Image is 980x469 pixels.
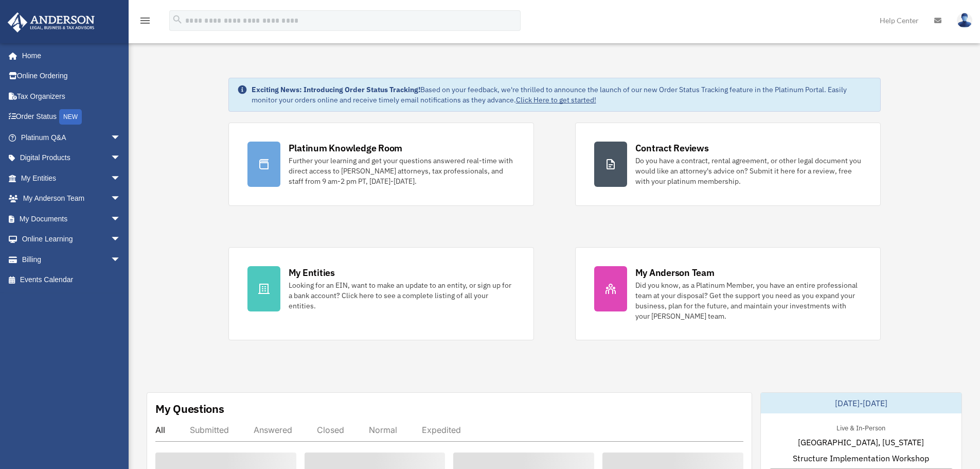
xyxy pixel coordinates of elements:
span: arrow_drop_down [111,229,131,250]
a: Online Learningarrow_drop_down [7,229,136,250]
a: My Documentsarrow_drop_down [7,209,136,229]
div: Looking for an EIN, want to make an update to an entity, or sign up for a bank account? Click her... [289,280,515,311]
div: Expedited [422,425,461,435]
div: Did you know, as a Platinum Member, you have an entire professional team at your disposal? Get th... [635,280,862,321]
span: [GEOGRAPHIC_DATA], [US_STATE] [798,436,924,448]
span: Structure Implementation Workshop [793,452,929,464]
a: My Anderson Teamarrow_drop_down [7,188,136,209]
img: User Pic [957,13,972,28]
div: NEW [59,109,82,125]
span: arrow_drop_down [111,168,131,189]
a: Platinum Knowledge Room Further your learning and get your questions answered real-time with dire... [228,123,534,206]
a: Click Here to get started! [516,95,596,105]
span: arrow_drop_down [111,148,131,169]
a: Home [7,45,131,66]
div: Do you have a contract, rental agreement, or other legal document you would like an attorney's ad... [635,155,862,186]
i: menu [139,14,151,27]
strong: Exciting News: Introducing Order Status Tracking! [252,85,420,94]
a: Billingarrow_drop_down [7,249,136,270]
div: Based on your feedback, we're thrilled to announce the launch of our new Order Status Tracking fe... [252,84,872,105]
a: My Anderson Team Did you know, as a Platinum Member, you have an entire professional team at your... [575,247,881,340]
span: arrow_drop_down [111,188,131,210]
a: Online Ordering [7,66,136,86]
a: Contract Reviews Do you have a contract, rental agreement, or other legal document you would like... [575,123,881,206]
div: Platinum Knowledge Room [289,142,403,154]
a: Tax Organizers [7,86,136,107]
a: Order StatusNEW [7,107,136,128]
a: Digital Productsarrow_drop_down [7,148,136,168]
div: Answered [254,425,292,435]
a: menu [139,18,151,27]
img: Anderson Advisors Platinum Portal [5,12,98,32]
div: My Questions [155,401,224,416]
div: Contract Reviews [635,142,709,154]
a: Platinum Q&Aarrow_drop_down [7,127,136,148]
div: Submitted [190,425,229,435]
span: arrow_drop_down [111,209,131,230]
span: arrow_drop_down [111,249,131,270]
a: Events Calendar [7,270,136,290]
span: arrow_drop_down [111,127,131,148]
div: Normal [369,425,397,435]
div: All [155,425,165,435]
a: My Entitiesarrow_drop_down [7,168,136,188]
i: search [172,14,183,25]
div: My Entities [289,266,335,279]
div: Live & In-Person [828,422,894,432]
div: Closed [317,425,344,435]
div: [DATE]-[DATE] [761,393,961,413]
a: My Entities Looking for an EIN, want to make an update to an entity, or sign up for a bank accoun... [228,247,534,340]
div: Further your learning and get your questions answered real-time with direct access to [PERSON_NAM... [289,155,515,186]
div: My Anderson Team [635,266,715,279]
